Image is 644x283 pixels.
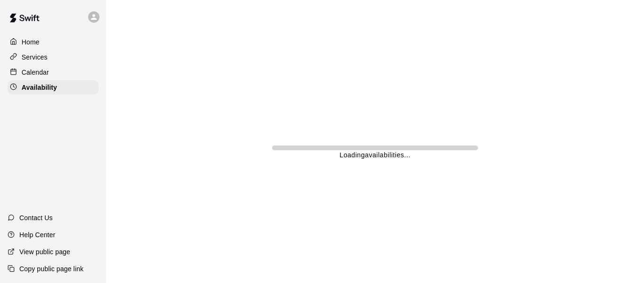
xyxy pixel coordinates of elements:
p: Home [22,37,40,47]
p: Calendar [22,68,49,77]
a: Calendar [8,65,99,79]
a: Availability [8,80,99,94]
p: View public page [19,247,70,257]
p: Availability [22,83,57,92]
p: Help Center [19,230,55,240]
a: Services [8,50,99,64]
p: Contact Us [19,213,53,223]
p: Loading availabilities ... [339,150,410,160]
a: Home [8,35,99,49]
p: Copy public page link [19,264,83,274]
p: Services [22,52,48,62]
